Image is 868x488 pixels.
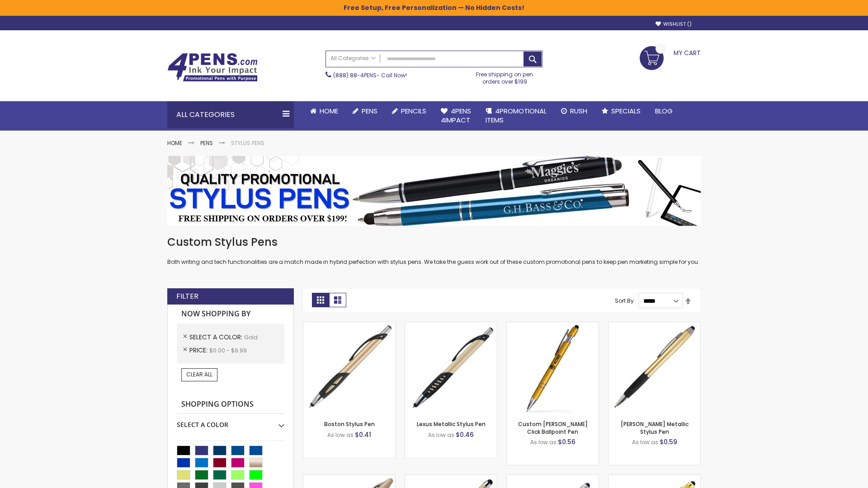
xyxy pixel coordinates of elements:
[621,420,689,435] a: [PERSON_NAME] Metallic Stylus Pen
[441,106,471,125] span: 4Pens 4impact
[167,156,701,226] img: Stylus Pens
[330,55,376,62] span: All Categories
[530,438,557,446] span: As low as
[209,347,247,354] span: $0.00 - $9.99
[303,101,345,121] a: Home
[507,322,599,329] a: Custom Alex II Click Ballpoint Pen-Gold
[186,371,212,378] span: Clear All
[401,106,426,116] span: Pencils
[405,322,497,414] img: Lexus Metallic Stylus Pen-Gold
[176,291,198,301] strong: Filter
[177,395,284,414] strong: Shopping Options
[324,420,375,428] a: Boston Stylus Pen
[486,106,547,125] span: 4PROMOTIONAL ITEMS
[478,101,554,131] a: 4PROMOTIONALITEMS
[456,430,474,439] span: $0.46
[518,420,588,435] a: Custom [PERSON_NAME] Click Ballpoint Pen
[167,139,182,147] a: Home
[594,101,648,121] a: Specials
[405,322,497,329] a: Lexus Metallic Stylus Pen-Gold
[570,106,587,116] span: Rush
[428,431,454,439] span: As low as
[303,474,395,482] a: Twist Highlighter-Pen Stylus Combo-Gold
[167,235,701,266] div: Both writing and tech functionalities are a match made in hybrid perfection with stylus pens. We ...
[231,139,264,147] strong: Stylus Pens
[405,474,497,482] a: Islander Softy Metallic Gel Pen with Stylus-Gold
[167,53,258,82] img: 4Pens Custom Pens and Promotional Products
[417,420,486,428] a: Lexus Metallic Stylus Pen
[177,305,284,324] strong: Now Shopping by
[507,322,599,414] img: Custom Alex II Click Ballpoint Pen-Gold
[312,293,329,307] strong: Grid
[200,139,213,147] a: Pens
[181,368,217,381] a: Clear All
[189,333,244,342] span: Select A Color
[326,51,380,66] a: All Categories
[327,431,354,439] span: As low as
[611,106,641,116] span: Specials
[167,235,701,249] h1: Custom Stylus Pens
[355,430,371,439] span: $0.41
[648,101,680,121] a: Blog
[177,414,284,429] div: Select A Color
[320,106,338,116] span: Home
[167,101,294,128] div: All Categories
[333,71,377,79] a: (888) 88-4PENS
[558,437,576,446] span: $0.56
[632,438,658,446] span: As low as
[507,474,599,482] a: Cali Custom Stylus Gel pen-Gold
[615,297,634,305] label: Sort By
[303,322,395,329] a: Boston Stylus Pen-Gold
[609,322,700,414] img: Lory Metallic Stylus Pen-Gold
[655,106,673,116] span: Blog
[660,437,677,446] span: $0.59
[362,106,377,116] span: Pens
[609,322,700,329] a: Lory Metallic Stylus Pen-Gold
[656,21,692,28] a: Wishlist
[345,101,385,121] a: Pens
[385,101,434,121] a: Pencils
[554,101,594,121] a: Rush
[609,474,700,482] a: I-Stylus-Slim-Gold-Gold
[189,346,209,355] span: Price
[244,333,258,341] span: Gold
[434,101,478,131] a: 4Pens4impact
[333,71,407,79] span: - Call Now!
[467,67,543,85] div: Free shipping on pen orders over $199
[303,322,395,414] img: Boston Stylus Pen-Gold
